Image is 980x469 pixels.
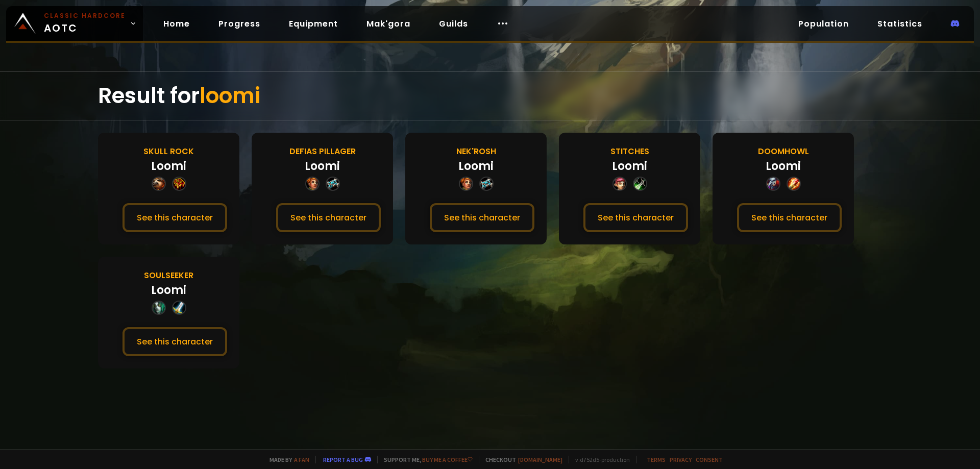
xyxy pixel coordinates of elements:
button: See this character [122,327,227,356]
div: Loomi [151,282,186,299]
div: Nek'Rosh [456,145,496,158]
a: Home [155,13,198,34]
div: Soulseeker [144,269,193,282]
div: Loomi [151,158,186,175]
div: Skull Rock [143,145,194,158]
a: Progress [210,13,268,34]
div: Loomi [612,158,647,175]
span: AOTC [44,11,126,36]
span: Made by [263,456,309,463]
a: Buy me a coffee [422,456,473,463]
a: Statistics [869,13,930,34]
a: Classic HardcoreAOTC [6,6,143,41]
a: Equipment [281,13,346,34]
a: Guilds [431,13,476,34]
button: See this character [430,203,534,232]
span: v. d752d5 - production [569,456,630,463]
button: See this character [737,203,842,232]
span: loomi [200,81,260,111]
a: Consent [696,456,723,463]
div: Result for [98,72,882,120]
a: Population [790,13,857,34]
a: [DOMAIN_NAME] [518,456,562,463]
button: See this character [583,203,688,232]
span: Support me, [377,456,473,463]
div: Loomi [305,158,340,175]
div: Defias Pillager [289,145,356,158]
button: See this character [122,203,227,232]
div: Doomhowl [758,145,809,158]
span: Checkout [479,456,562,463]
button: See this character [276,203,381,232]
small: Classic Hardcore [44,11,126,20]
div: Loomi [766,158,801,175]
div: Loomi [458,158,494,175]
div: Stitches [610,145,649,158]
a: Terms [647,456,666,463]
a: a fan [294,456,309,463]
a: Mak'gora [358,13,419,34]
a: Privacy [670,456,692,463]
a: Report a bug [323,456,363,463]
